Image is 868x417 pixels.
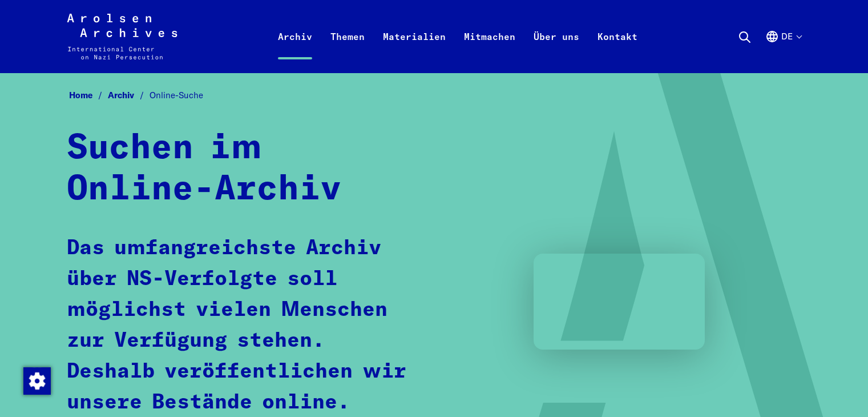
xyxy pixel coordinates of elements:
[374,27,455,73] a: Materialien
[67,131,341,207] strong: Suchen im Online-Archiv
[455,27,524,73] a: Mitmachen
[321,27,374,73] a: Themen
[765,30,801,71] button: Allemand, sélection de la langue
[269,14,647,59] nav: Primaire
[67,87,802,105] nav: Fil d'Ariane
[108,90,150,101] a: Archiv
[23,367,51,395] img: Modifier le consentement
[69,90,108,101] a: Home
[150,90,203,101] span: Online-Suche
[524,27,588,73] a: Über uns
[588,27,647,73] a: Kontakt
[269,27,321,73] a: Archiv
